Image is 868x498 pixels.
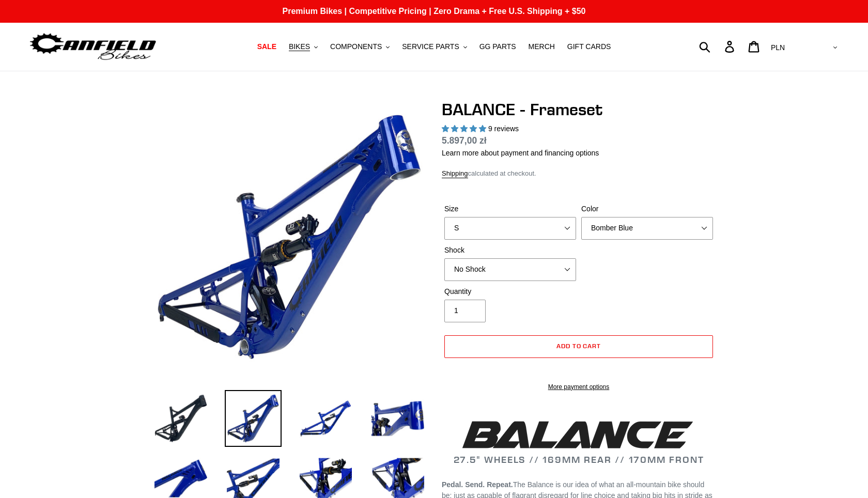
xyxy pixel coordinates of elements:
h2: 27.5" WHEELS // 169MM REAR // 170MM FRONT [442,417,716,465]
img: Canfield Bikes [28,30,158,63]
span: 5.00 stars [442,125,488,133]
span: GIFT CARDS [567,42,611,51]
b: Pedal. Send. Repeat. [442,480,513,489]
a: GIFT CARDS [562,40,616,54]
div: calculated at checkout. [442,168,716,179]
a: GG PARTS [474,40,521,54]
span: SERVICE PARTS [402,42,459,51]
label: Quantity [444,286,576,297]
a: More payment options [444,382,713,392]
label: Color [581,204,713,214]
a: SALE [252,40,282,54]
a: Learn more about payment and financing options [442,149,599,157]
a: Shipping [442,169,468,178]
span: BIKES [289,42,310,51]
span: SALE [257,42,276,51]
span: Add to cart [556,342,601,350]
img: Load image into Gallery viewer, BALANCE - Frameset [225,390,282,447]
img: Load image into Gallery viewer, BALANCE - Frameset [297,390,354,447]
button: BIKES [284,40,323,54]
span: COMPONENTS [330,42,382,51]
a: MERCH [523,40,560,54]
span: MERCH [529,42,555,51]
span: 5.897,00 zł [442,135,487,146]
h1: BALANCE - Frameset [442,100,716,119]
span: GG PARTS [479,42,516,51]
button: SERVICE PARTS [397,40,472,54]
label: Shock [444,245,576,256]
span: 9 reviews [488,125,519,133]
button: Add to cart [444,335,713,358]
button: COMPONENTS [325,40,395,54]
label: Size [444,204,576,214]
img: Load image into Gallery viewer, BALANCE - Frameset [152,390,209,447]
img: Load image into Gallery viewer, BALANCE - Frameset [369,390,426,447]
input: Search [705,35,731,58]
